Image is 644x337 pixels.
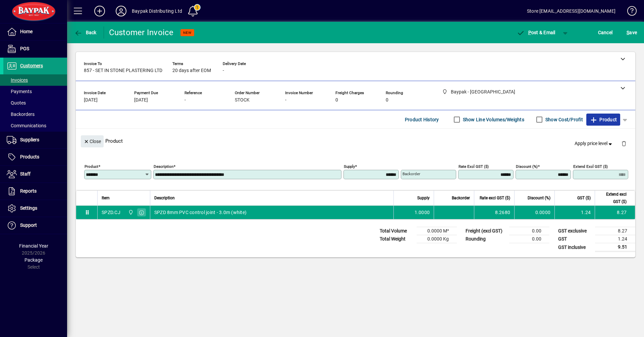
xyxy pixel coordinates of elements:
[3,41,67,57] a: POS
[627,27,637,38] span: ave
[3,23,67,40] a: Home
[3,166,67,183] a: Staff
[20,222,37,228] span: Support
[402,172,420,176] mat-label: Backorder
[595,243,635,252] td: 9.51
[625,26,639,39] button: Save
[459,164,489,169] mat-label: Rate excl GST ($)
[154,209,247,216] span: SPZD 8mm PVC control joint - 3.0m (white)
[67,26,104,39] app-page-header-button: Back
[285,97,286,103] span: -
[595,206,635,219] td: 8.27
[154,194,175,202] span: Description
[7,77,28,83] span: Invoices
[376,227,417,235] td: Total Volume
[452,194,470,202] span: Backorder
[335,97,338,103] span: 0
[616,135,632,151] button: Delete
[517,30,555,35] span: ost & Email
[573,164,608,169] mat-label: Extend excl GST ($)
[76,129,635,153] div: Product
[7,89,32,94] span: Payments
[622,1,636,23] a: Knowledge Base
[7,123,46,128] span: Communications
[386,97,388,103] span: 0
[85,164,98,169] mat-label: Product
[134,97,148,103] span: [DATE]
[183,30,192,35] span: NEW
[20,46,29,51] span: POS
[598,27,613,38] span: Cancel
[554,206,595,219] td: 1.24
[20,29,33,34] span: Home
[462,227,509,235] td: Freight (excl GST)
[509,235,549,243] td: 0.00
[509,227,549,235] td: 0.00
[627,30,629,35] span: S
[405,114,439,125] span: Product History
[79,138,105,144] app-page-header-button: Close
[109,27,174,38] div: Customer Invoice
[89,5,110,17] button: Add
[376,235,417,243] td: Total Weight
[572,138,616,150] button: Apply price level
[172,68,211,73] span: 20 days after EOM
[20,63,43,68] span: Customers
[154,164,173,169] mat-label: Description
[84,68,162,73] span: 857 - SET IN STONE PLASTERING LTD
[3,86,67,97] a: Payments
[3,120,67,131] a: Communications
[528,30,531,35] span: P
[132,6,182,16] div: Baypak Distributing Ltd
[7,112,35,117] span: Backorders
[3,200,67,217] a: Settings
[478,209,510,216] div: 8.2680
[599,191,627,205] span: Extend excl GST ($)
[20,137,39,142] span: Suppliers
[344,164,355,169] mat-label: Supply
[555,243,595,252] td: GST inclusive
[596,26,614,39] button: Cancel
[555,227,595,235] td: GST exclusive
[3,132,67,148] a: Suppliers
[20,205,37,211] span: Settings
[555,235,595,243] td: GST
[462,235,509,243] td: Rounding
[184,97,186,103] span: -
[462,116,524,123] label: Show Line Volumes/Weights
[235,97,250,103] span: STOCK
[84,97,98,103] span: [DATE]
[3,183,67,200] a: Reports
[480,194,510,202] span: Rate excl GST ($)
[3,149,67,165] a: Products
[527,6,615,16] div: Store [EMAIL_ADDRESS][DOMAIN_NAME]
[84,136,101,147] span: Close
[20,154,39,159] span: Products
[513,26,559,39] button: Post & Email
[72,26,98,39] button: Back
[74,30,97,35] span: Back
[24,257,43,263] span: Package
[223,68,224,73] span: -
[7,100,26,106] span: Quotes
[20,171,31,177] span: Staff
[126,209,134,216] span: Baypak - Onekawa
[3,109,67,120] a: Backorders
[3,217,67,234] a: Support
[514,206,554,219] td: 0.0000
[590,114,617,125] span: Product
[415,209,430,216] span: 1.0000
[577,194,591,202] span: GST ($)
[417,235,457,243] td: 0.0000 Kg
[417,227,457,235] td: 0.0000 M³
[516,164,538,169] mat-label: Discount (%)
[20,188,37,194] span: Reports
[417,194,430,202] span: Supply
[402,114,442,126] button: Product History
[544,116,583,123] label: Show Cost/Profit
[616,140,632,146] app-page-header-button: Delete
[3,74,67,86] a: Invoices
[586,114,620,126] button: Product
[595,235,635,243] td: 1.24
[3,97,67,109] a: Quotes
